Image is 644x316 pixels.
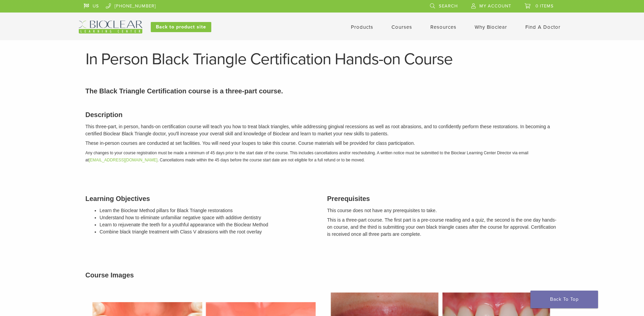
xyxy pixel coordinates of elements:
a: Courses [391,24,412,30]
li: Learn the Bioclear Method pillars for Black Triangle restorations [100,207,317,214]
img: Bioclear [79,21,142,33]
a: Resources [430,24,456,30]
a: Why Bioclear [475,24,507,30]
li: Learn to rejuvenate the teeth for a youthful appearance with the Bioclear Method [100,221,317,228]
li: Combine black triangle treatment with Class V abrasions with the root overlay [100,228,317,235]
p: The Black Triangle Certification course is a three-part course. [86,86,559,96]
a: Back To Top [530,291,598,308]
h3: Learning Objectives [86,194,317,204]
h3: Prerequisites [327,194,559,204]
a: Find A Doctor [525,24,560,30]
span: Search [439,3,458,9]
span: My Account [479,3,511,9]
h3: Course Images [86,270,559,280]
h1: In Person Black Triangle Certification Hands-on Course [86,51,559,67]
span: 0 items [535,3,554,9]
em: Any changes to your course registration must be made a minimum of 45 days prior to the start date... [86,151,528,162]
a: Products [351,24,373,30]
h3: Description [86,110,559,120]
a: Back to product site [151,22,211,32]
p: These in-person courses are conducted at set facilities. You will need your loupes to take this c... [86,140,559,147]
p: This course does not have any prerequisites to take. [327,207,559,214]
a: [EMAIL_ADDRESS][DOMAIN_NAME] [89,158,158,162]
p: This is a three-part course. The first part is a pre-course reading and a quiz, the second is the... [327,217,559,238]
li: Understand how to eliminate unfamiliar negative space with additive dentistry [100,214,317,221]
p: This three-part, in person, hands-on certification course will teach you how to treat black trian... [86,123,559,137]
